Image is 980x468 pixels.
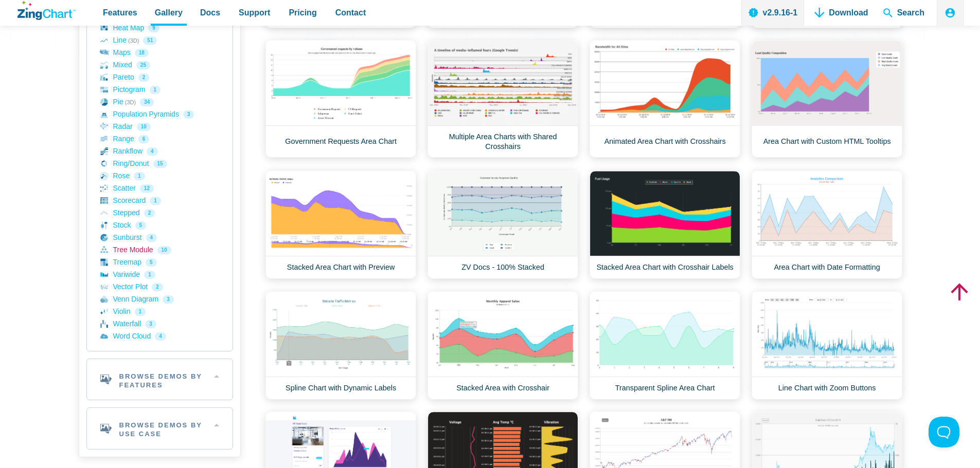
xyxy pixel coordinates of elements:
a: Area Chart with Custom HTML Tooltips [752,40,902,158]
a: ZV Docs - 100% Stacked [427,171,578,279]
a: Multiple Area Charts with Shared Crosshairs [427,40,578,158]
span: Docs [200,6,220,20]
a: Spline Chart with Dynamic Labels [265,291,416,400]
a: ZingChart Logo. Click to return to the homepage [17,1,76,20]
iframe: Toggle Customer Support [929,417,959,447]
span: Contact [335,6,366,20]
span: Features [103,6,137,20]
a: Area Chart with Date Formatting [752,171,902,279]
span: Gallery [155,6,183,20]
a: Line Chart with Zoom Buttons [752,291,902,400]
a: Transparent Spline Area Chart [590,291,740,400]
a: Stacked Area Chart with Crosshair Labels [590,171,740,279]
a: Government Requests Area Chart [265,40,416,158]
span: Pricing [289,6,316,20]
a: Stacked Area Chart with Preview [265,171,416,279]
h2: Browse Demos By Use Case [87,408,233,449]
span: Support [239,6,270,20]
a: Stacked Area with Crosshair [427,291,578,400]
h2: Browse Demos By Features [87,359,233,400]
a: Animated Area Chart with Crosshairs [590,40,740,158]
